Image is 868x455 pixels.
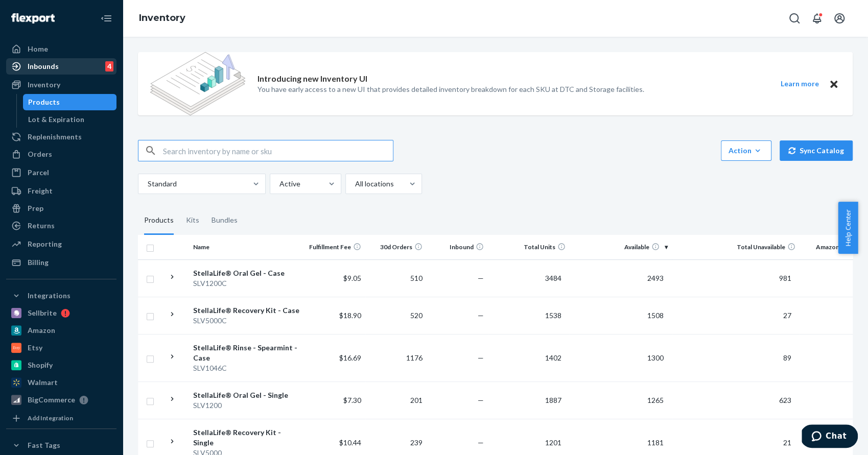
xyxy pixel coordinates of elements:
div: Freight [28,186,53,196]
div: Kits [186,206,199,235]
a: Amazon [6,322,116,339]
span: 21 [779,438,795,447]
a: Returns [6,218,116,234]
div: Fast Tags [28,440,60,450]
a: Prep [6,200,116,217]
button: Help Center [838,202,858,254]
ol: breadcrumbs [131,4,194,33]
div: Reporting [28,239,62,249]
div: 4 [105,61,113,71]
span: 1508 [643,311,668,320]
button: Open account menu [829,8,850,29]
span: 1887 [541,396,566,404]
button: Integrations [6,288,116,304]
div: Bundles [212,206,238,235]
a: Orders [6,146,116,162]
a: Inbounds4 [6,58,116,75]
span: 1181 [643,438,668,447]
button: Action [721,140,771,161]
th: 30d Orders [365,235,427,259]
span: — [478,396,484,404]
div: Orders [28,149,52,159]
span: $16.69 [339,353,361,362]
a: Add Integration [6,412,116,424]
span: — [478,274,484,282]
button: Close Navigation [96,8,116,29]
div: StellaLife® Recovery Kit - Case [193,305,300,316]
th: Available [570,235,672,259]
button: Close [827,78,840,90]
span: $9.05 [343,274,361,282]
input: Standard [147,179,148,189]
td: 520 [365,297,427,334]
img: new-reports-banner-icon.82668bd98b6a51aee86340f2a7b77ae3.png [150,52,245,115]
th: Total Units [488,235,570,259]
a: Inventory [139,12,185,23]
div: Etsy [28,343,42,353]
span: 623 [775,396,795,404]
a: Etsy [6,340,116,356]
input: Search inventory by name or sku [163,140,393,161]
iframe: Opens a widget where you can chat to one of our agents [802,424,858,450]
div: Integrations [28,291,71,301]
div: Inventory [28,80,60,90]
span: — [478,438,484,447]
td: 510 [365,259,427,297]
div: Sellbrite [28,308,57,318]
th: Fulfillment Fee [304,235,365,259]
p: You have early access to a new UI that provides detailed inventory breakdown for each SKU at DTC ... [257,84,644,94]
a: Freight [6,183,116,199]
input: All locations [354,179,355,189]
th: Inbound [427,235,488,259]
span: 1402 [541,353,566,362]
th: Name [189,235,304,259]
div: Amazon [28,325,55,336]
div: Parcel [28,167,49,178]
a: Inventory [6,77,116,93]
a: Replenishments [6,129,116,145]
button: Learn more [774,78,825,90]
th: Total Unavailable [672,235,800,259]
a: Reporting [6,236,116,252]
button: Open Search Box [784,8,805,29]
span: 1300 [643,353,668,362]
span: 89 [779,353,795,362]
div: Walmart [28,377,58,388]
div: SLV1200 [193,400,300,411]
span: 981 [775,274,795,282]
span: — [478,353,484,362]
div: BigCommerce [28,395,75,405]
button: Open notifications [807,8,827,29]
span: 1265 [643,396,668,404]
a: BigCommerce [6,392,116,408]
a: Lot & Expiration [23,111,117,128]
div: Inbounds [28,61,59,71]
img: Flexport logo [11,13,55,23]
span: $7.30 [343,396,361,404]
span: 1201 [541,438,566,447]
span: $10.44 [339,438,361,447]
div: SLV5000C [193,316,300,326]
div: SLV1200C [193,278,300,289]
span: 27 [779,311,795,320]
button: Fast Tags [6,437,116,453]
a: Walmart [6,374,116,391]
p: Introducing new Inventory UI [257,73,367,85]
div: Action [729,146,764,156]
div: Products [28,97,60,107]
span: 2493 [643,274,668,282]
div: StellaLife® Rinse - Spearmint - Case [193,343,300,363]
input: Active [278,179,279,189]
a: Home [6,41,116,57]
div: Shopify [28,360,53,370]
div: Replenishments [28,132,82,142]
div: SLV1046C [193,363,300,373]
div: Prep [28,203,43,213]
div: StellaLife® Oral Gel - Single [193,390,300,400]
div: Returns [28,221,55,231]
div: StellaLife® Recovery Kit - Single [193,427,300,448]
div: Billing [28,257,49,268]
div: Add Integration [28,414,73,422]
